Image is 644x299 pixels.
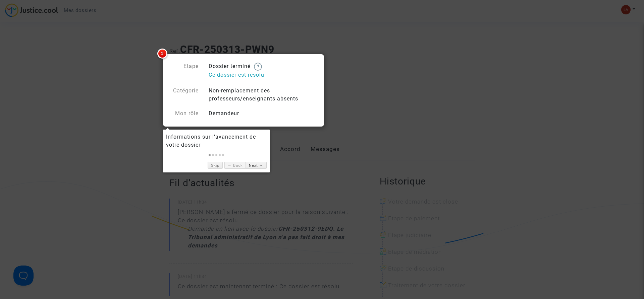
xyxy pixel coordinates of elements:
[246,162,266,169] a: Next →
[166,133,267,149] div: Informations sur l'avancement de votre dossier
[209,71,317,79] p: Ce dossier est résolu
[164,87,204,103] div: Catégorie
[164,109,204,118] div: Mon rôle
[254,63,262,71] img: help.svg
[157,49,167,59] span: 1
[204,109,322,118] div: Demandeur
[204,87,322,103] div: Non-remplacement des professeurs/enseignants absents
[224,162,246,169] a: ← Back
[164,62,204,80] div: Etape
[208,162,223,169] a: Skip
[204,62,322,80] div: Dossier terminé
